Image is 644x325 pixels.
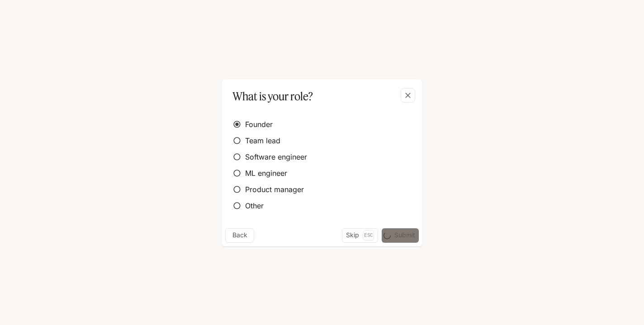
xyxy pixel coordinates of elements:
[245,168,287,179] span: ML engineer
[245,200,264,211] span: Other
[342,228,378,243] button: SkipEsc
[245,184,304,195] span: Product manager
[245,135,280,146] span: Team lead
[363,230,374,240] p: Esc
[225,228,254,243] button: Back
[245,151,307,162] span: Software engineer
[245,119,273,130] span: Founder
[232,88,313,104] p: What is your role?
